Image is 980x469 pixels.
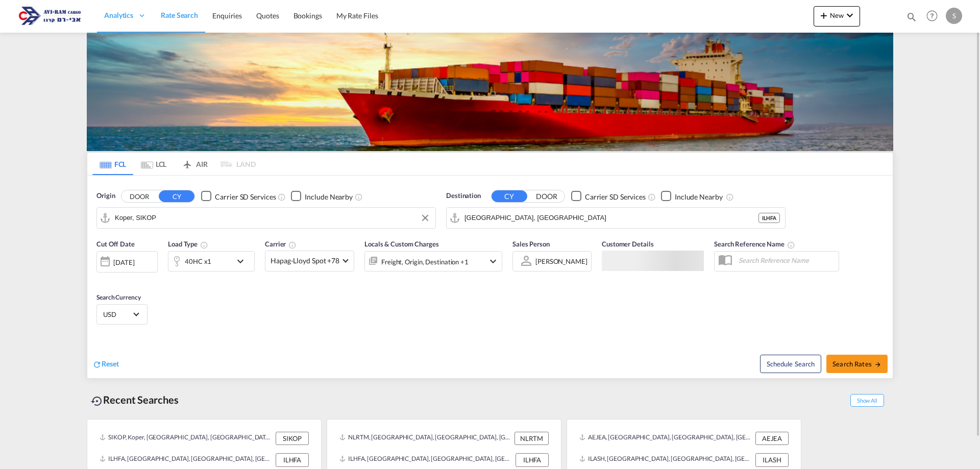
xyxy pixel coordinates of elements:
[92,153,256,175] md-pagination-wrapper: Use the left and right arrow keys to navigate between tabs
[185,254,211,268] div: 40HC x1
[447,208,785,228] md-input-container: Haifa, ILHFA
[96,293,141,301] span: Search Currency
[96,191,115,201] span: Origin
[265,240,297,248] span: Carrier
[906,11,917,22] md-icon: icon-magnify
[96,251,158,272] div: [DATE]
[102,359,119,367] span: Reset
[271,256,339,266] span: Hapag-Lloyd Spot +78
[874,361,881,368] md-icon: icon-arrow-right
[276,453,309,466] div: ILHFA
[755,432,789,445] div: AEJEA
[844,9,856,21] md-icon: icon-chevron-down
[579,432,753,445] div: AEJEA, Jebel Ali, United Arab Emirates, Middle East, Middle East
[339,432,512,445] div: NLRTM, Rotterdam, Netherlands, Western Europe, Europe
[100,453,273,466] div: ILHFA, Haifa, Israel, Levante, Middle East
[832,359,881,367] span: Search Rates
[512,240,550,248] span: Sales Person
[100,432,273,445] div: SIKOP, Koper, Slovenia, Southern Europe, Europe
[288,241,297,249] md-icon: The selected Trucker/Carrierwill be displayed in the rate results If the rates are from another f...
[113,257,134,266] div: [DATE]
[87,176,893,378] div: Origin DOOR CY Checkbox No InkUnchecked: Search for CY (Container Yard) services for all selected...
[946,8,962,24] div: S
[103,310,132,319] span: USD
[418,210,433,226] button: Clear Input
[579,453,753,466] div: ILASH, Ashdod, Israel, Levante, Middle East
[336,11,378,20] span: My Rate Files
[487,255,499,267] md-icon: icon-chevron-down
[826,354,888,373] button: Search Ratesicon-arrow-right
[102,307,142,322] md-select: Select Currency: $ USDUnited States Dollar
[381,254,469,268] div: Freight Origin Destination Factory Stuffing
[534,254,589,268] md-select: Sales Person: SAAR ZEHAVIAN
[850,394,884,407] span: Show All
[516,453,549,466] div: ILHFA
[755,453,789,466] div: ILASH
[339,453,513,466] div: ILHFA, Haifa, Israel, Levante, Middle East
[96,271,104,285] md-datepicker: Select
[256,11,279,20] span: Quotes
[571,191,646,202] md-checkbox: Checkbox No Ink
[91,395,103,407] md-icon: icon-backup-restore
[364,240,439,248] span: Locals & Custom Charges
[291,191,353,202] md-checkbox: Checkbox No Ink
[92,359,102,368] md-icon: icon-refresh
[87,33,893,151] img: LCL+%26+FCL+BACKGROUND.png
[906,11,917,27] div: icon-magnify
[96,240,135,248] span: Cut Off Date
[278,192,286,201] md-icon: Unchecked: Search for CY (Container Yard) services for all selected carriers.Checked : Search for...
[276,432,309,445] div: SIKOP
[97,208,435,228] md-input-container: Koper, SIKOP
[529,190,565,202] button: DOOR
[492,190,527,202] button: CY
[181,158,193,166] md-icon: icon-airplane
[168,251,255,271] div: 40HC x1icon-chevron-down
[818,11,856,19] span: New
[714,240,795,248] span: Search Reference Name
[787,241,795,249] md-icon: Your search will be saved by the below given name
[355,192,363,201] md-icon: Unchecked: Ignores neighbouring ports when fetching rates.Checked : Includes neighbouring ports w...
[168,240,208,248] span: Load Type
[115,210,430,226] input: Search by Port
[92,153,133,175] md-tab-item: FCL
[661,191,723,202] md-checkbox: Checkbox No Ink
[602,240,653,248] span: Customer Details
[758,213,780,223] div: ILHFA
[726,192,734,201] md-icon: Unchecked: Ignores neighbouring ports when fetching rates.Checked : Includes neighbouring ports w...
[818,9,830,21] md-icon: icon-plus 400-fg
[174,153,215,175] md-tab-item: AIR
[733,253,839,268] input: Search Reference Name
[464,210,758,226] input: Search by Port
[212,11,242,20] span: Enquiries
[514,432,549,445] div: NLRTM
[814,6,860,27] button: icon-plus 400-fgNewicon-chevron-down
[92,358,119,369] div: icon-refreshReset
[305,191,353,202] div: Include Nearby
[200,241,208,249] md-icon: icon-information-outline
[215,191,276,202] div: Carrier SD Services
[923,7,946,26] div: Help
[159,190,194,202] button: CY
[293,11,322,20] span: Bookings
[364,251,502,271] div: Freight Origin Destination Factory Stuffingicon-chevron-down
[675,191,723,202] div: Include Nearby
[104,10,133,20] span: Analytics
[585,191,646,202] div: Carrier SD Services
[133,153,174,175] md-tab-item: LCL
[446,191,481,201] span: Destination
[15,5,84,28] img: 166978e0a5f911edb4280f3c7a976193.png
[121,190,157,202] button: DOOR
[161,11,198,19] span: Rate Search
[234,255,252,267] md-icon: icon-chevron-down
[535,257,587,265] div: [PERSON_NAME]
[87,388,183,411] div: Recent Searches
[201,191,276,202] md-checkbox: Checkbox No Ink
[648,192,656,201] md-icon: Unchecked: Search for CY (Container Yard) services for all selected carriers.Checked : Search for...
[923,7,941,24] span: Help
[760,354,821,373] button: Note: By default Schedule search will only considerorigin ports, destination ports and cut off da...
